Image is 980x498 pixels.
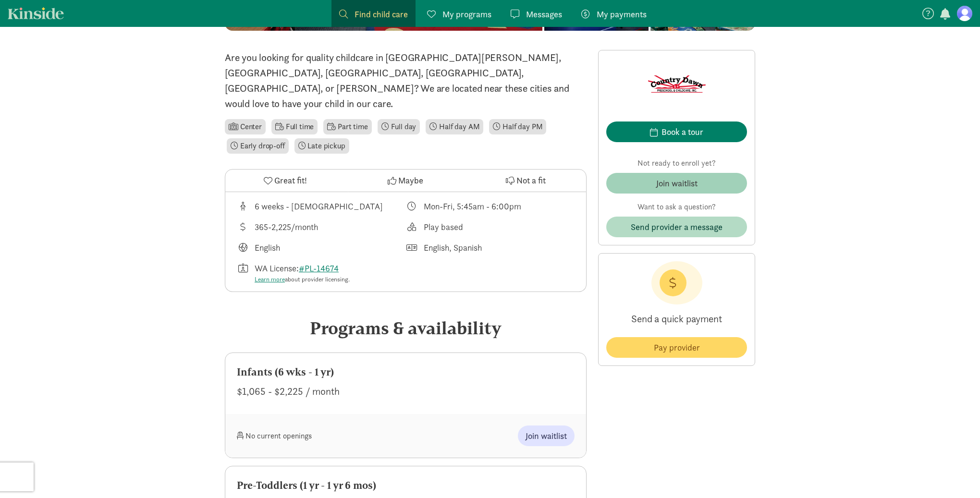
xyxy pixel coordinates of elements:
span: Great fit! [274,174,307,187]
div: English [255,241,280,254]
div: No current openings [237,425,406,446]
button: Join waitlist [518,425,575,446]
p: Not ready to enroll yet? [606,158,747,169]
div: Infants (6 wks - 1 yr) [237,364,575,380]
div: WA License: [255,262,350,284]
button: Not a fit [466,170,586,192]
div: Book a tour [661,125,703,138]
div: This provider's education philosophy [406,220,575,233]
p: Are you looking for quality childcare in [GEOGRAPHIC_DATA][PERSON_NAME], [GEOGRAPHIC_DATA], [GEOG... [225,50,587,111]
button: Send provider a message [606,217,747,237]
span: Maybe [398,174,423,187]
div: Languages taught [237,241,406,254]
li: Half day PM [489,119,546,134]
span: Not a fit [516,174,546,187]
span: My programs [442,8,491,21]
div: Average tuition for this program [237,220,406,233]
li: Half day AM [426,119,483,134]
button: Book a tour [606,121,747,142]
div: Mon-Fri, 5:45am - 6:00pm [424,200,521,213]
button: Maybe [345,170,465,192]
a: #PL-14674 [299,263,339,274]
span: Find child care [355,8,408,21]
div: $1,065 - $2,225 / month [237,384,575,399]
span: Messages [526,8,562,21]
div: Age range for children that this provider cares for [237,200,406,213]
span: Pay provider [654,341,700,354]
span: Send provider a message [631,220,723,233]
li: Late pickup [294,138,349,154]
div: 365-2,225/month [255,220,318,233]
div: Languages spoken [406,241,575,254]
div: Join waitlist [656,177,698,190]
div: License number [237,262,406,284]
div: Play based [424,220,463,233]
div: Pre-Toddlers (1 yr - 1 yr 6 mos) [237,478,575,493]
div: Class schedule [406,200,575,213]
div: English, Spanish [424,241,482,254]
li: Center [225,119,266,134]
p: Want to ask a question? [606,201,747,213]
a: Kinside [8,7,64,19]
div: Programs & availability [225,315,587,341]
li: Early drop-off [227,138,289,154]
img: Provider logo [648,58,706,110]
span: Join waitlist [526,429,567,442]
li: Part time [323,119,371,134]
div: about provider licensing. [255,275,350,284]
span: My payments [597,8,647,21]
button: Join waitlist [606,173,747,194]
div: 6 weeks - [DEMOGRAPHIC_DATA] [255,200,383,213]
p: Send a quick payment [606,304,747,333]
li: Full time [271,119,318,134]
a: Learn more [255,275,285,283]
button: Great fit! [225,170,345,192]
li: Full day [378,119,420,134]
